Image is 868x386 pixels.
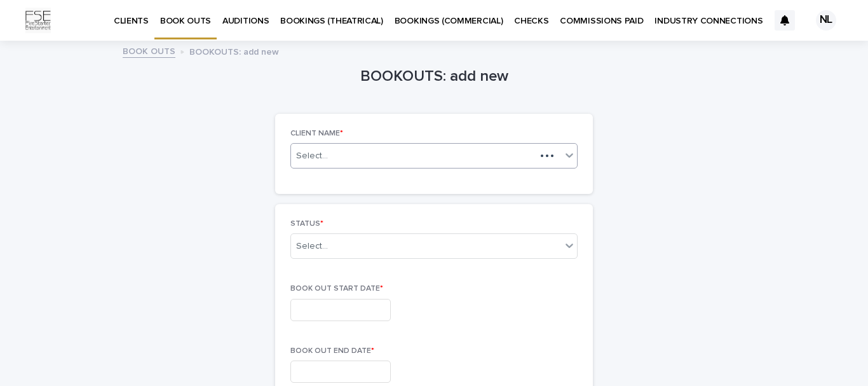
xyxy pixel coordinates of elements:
[25,8,51,33] img: Km9EesSdRbS9ajqhBzyo
[189,44,279,58] p: BOOKOUTS: add new
[296,240,328,253] div: Select...
[296,149,328,163] div: Select...
[290,220,323,228] span: STATUS
[816,10,836,31] div: NL
[290,130,343,137] span: CLIENT NAME
[275,67,593,86] h1: BOOKOUTS: add new
[290,347,374,355] span: BOOK OUT END DATE
[290,285,383,293] span: BOOK OUT START DATE
[123,43,175,58] a: BOOK OUTS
